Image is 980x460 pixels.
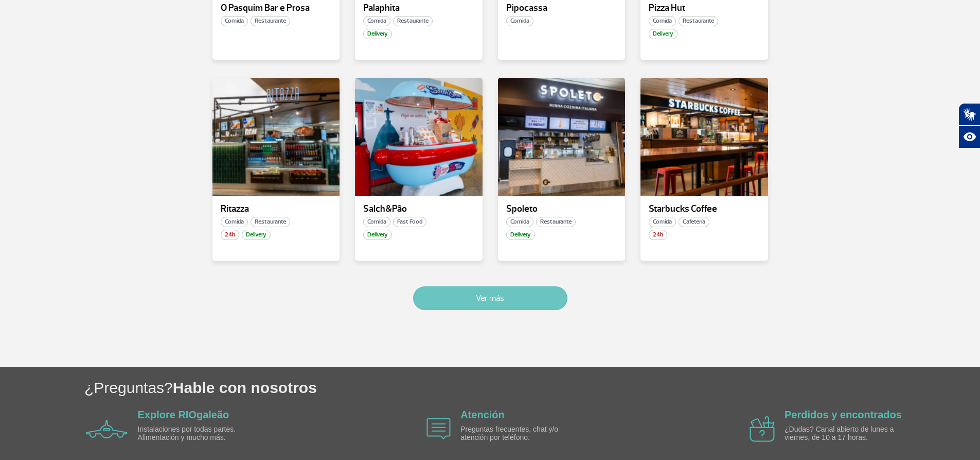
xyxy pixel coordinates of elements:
[393,217,426,227] span: Fast Food
[506,16,533,26] span: Comida
[750,416,775,442] img: airplane icon
[138,425,256,441] p: Instalaciones por todas partes. Alimentación y mucho más.
[958,103,980,148] div: Plugin de acessibilidade da Hand Talk.
[221,217,248,227] span: Comida
[363,230,392,240] span: Delivery
[460,425,579,441] p: Preguntas frecuentes, chat y/o atención por teléfono.
[138,409,229,420] a: Explore RIOgaleão
[363,16,390,26] span: Comida
[393,16,433,26] span: Restaurante
[363,217,390,227] span: Comida
[958,126,980,148] button: Abrir recursos assistivos.
[426,418,451,439] img: airplane icon
[785,409,902,420] a: Perdidos y encontrados
[242,230,271,240] span: Delivery
[958,103,980,126] button: Abrir tradutor de língua de sinais.
[649,217,676,227] span: Comida
[173,379,317,396] span: Hable con nosotros
[679,16,718,26] span: Restaurante
[649,16,676,26] span: Comida
[251,16,290,26] span: Restaurante
[506,217,533,227] span: Comida
[86,420,128,438] img: airplane icon
[506,204,617,214] p: Spoleto
[506,230,535,240] span: Delivery
[221,3,332,13] p: O Pasquim Bar e Prosa
[363,204,474,214] p: Salch&Pão
[649,204,760,214] p: Starbucks Coffee
[221,204,332,214] p: Ritazza
[84,377,980,398] h1: ¿Preguntas?
[536,217,576,227] span: Restaurante
[649,230,667,240] span: 24h
[679,217,709,227] span: Cafetería
[251,217,290,227] span: Restaurante
[221,16,248,26] span: Comida
[785,425,903,441] p: ¿Dudas? Canal abierto de lunes a viernes, de 10 a 17 horas.
[413,286,567,310] button: Ver más
[649,3,760,13] p: Pizza Hut
[649,29,678,39] span: Delivery
[506,3,617,13] p: Pipocassa
[363,29,392,39] span: Delivery
[460,409,505,420] a: Atención
[221,230,239,240] span: 24h
[363,3,474,13] p: Palaphita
